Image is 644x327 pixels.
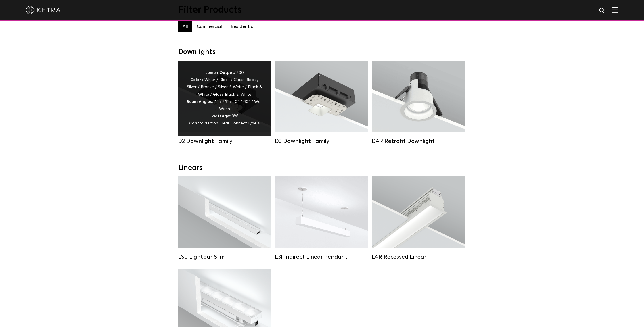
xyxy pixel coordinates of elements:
[372,176,465,260] a: L4R Recessed Linear Lumen Output:400 / 600 / 800 / 1000Colors:White / BlackControl:Lutron Clear C...
[275,176,368,260] a: L3I Indirect Linear Pendant Lumen Output:400 / 600 / 800 / 1000Housing Colors:White / BlackContro...
[190,78,204,82] strong: Colors:
[178,138,271,145] div: D2 Downlight Family
[275,138,368,145] div: D3 Downlight Family
[372,61,465,145] a: D4R Retrofit Downlight Lumen Output:800Colors:White / BlackBeam Angles:15° / 25° / 40° / 60°Watta...
[26,6,60,14] img: ketra-logo-2019-white
[275,253,368,260] div: L3I Indirect Linear Pendant
[187,69,263,127] div: 1200 White / Black / Gloss Black / Silver / Bronze / Silver & White / Black & White / Gloss Black...
[189,121,206,125] strong: Control:
[599,7,606,14] img: search icon
[178,48,466,56] div: Downlights
[192,21,226,32] label: Commercial
[612,7,618,13] img: Hamburger%20Nav.svg
[178,176,271,260] a: LS0 Lightbar Slim Lumen Output:200 / 350Colors:White / BlackControl:X96 Controller
[372,138,465,145] div: D4R Retrofit Downlight
[211,114,230,118] strong: Wattage:
[178,61,271,145] a: D2 Downlight Family Lumen Output:1200Colors:White / Black / Gloss Black / Silver / Bronze / Silve...
[372,253,465,260] div: L4R Recessed Linear
[178,21,192,32] label: All
[205,71,235,75] strong: Lumen Output:
[178,253,271,260] div: LS0 Lightbar Slim
[275,61,368,145] a: D3 Downlight Family Lumen Output:700 / 900 / 1100Colors:White / Black / Silver / Bronze / Paintab...
[206,121,260,125] span: Lutron Clear Connect Type X
[178,164,466,172] div: Linears
[226,21,259,32] label: Residential
[187,100,213,104] strong: Beam Angles:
